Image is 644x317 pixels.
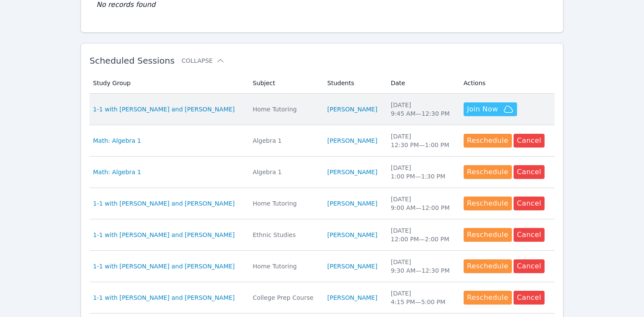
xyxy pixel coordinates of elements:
div: [DATE] 9:00 AM — 12:00 PM [391,195,453,212]
a: [PERSON_NAME] [327,199,377,208]
div: Algebra 1 [253,168,317,176]
button: Cancel [514,197,545,210]
a: [PERSON_NAME] [327,231,377,239]
div: [DATE] 9:30 AM — 12:30 PM [391,258,453,275]
div: [DATE] 12:30 PM — 1:00 PM [391,132,453,149]
tr: Math: Algebra 1Algebra 1[PERSON_NAME][DATE]1:00 PM—1:30 PMRescheduleCancel [90,157,554,188]
th: Study Group [90,73,248,94]
button: Reschedule [464,197,512,210]
a: Math: Algebra 1 [93,136,141,145]
span: Scheduled Sessions [90,55,175,66]
a: [PERSON_NAME] [327,105,377,114]
a: [PERSON_NAME] [327,136,377,145]
a: 1-1 with [PERSON_NAME] and [PERSON_NAME] [93,199,235,208]
button: Cancel [514,259,545,273]
button: Cancel [514,165,545,179]
button: Reschedule [464,259,512,273]
div: Algebra 1 [253,136,317,145]
th: Subject [248,73,322,94]
th: Date [386,73,458,94]
tr: 1-1 with [PERSON_NAME] and [PERSON_NAME]Home Tutoring[PERSON_NAME][DATE]9:45 AM—12:30 PMJoin Now [90,94,554,125]
button: Reschedule [464,228,512,242]
th: Actions [458,73,554,94]
div: College Prep Course [253,293,317,302]
a: 1-1 with [PERSON_NAME] and [PERSON_NAME] [93,231,235,239]
tr: 1-1 with [PERSON_NAME] and [PERSON_NAME]Ethnic Studies[PERSON_NAME][DATE]12:00 PM—2:00 PMReschedu... [90,219,554,251]
button: Reschedule [464,134,512,148]
button: Join Now [464,102,517,116]
span: Join Now [467,104,498,114]
a: [PERSON_NAME] [327,293,377,302]
a: 1-1 with [PERSON_NAME] and [PERSON_NAME] [93,262,235,271]
button: Cancel [514,228,545,242]
a: 1-1 with [PERSON_NAME] and [PERSON_NAME] [93,105,235,114]
div: Home Tutoring [253,262,317,271]
div: [DATE] 1:00 PM — 1:30 PM [391,163,453,181]
a: 1-1 with [PERSON_NAME] and [PERSON_NAME] [93,293,235,302]
div: Ethnic Studies [253,231,317,239]
div: [DATE] 4:15 PM — 5:00 PM [391,289,453,306]
div: Home Tutoring [253,199,317,208]
a: [PERSON_NAME] [327,168,377,176]
button: Cancel [514,291,545,305]
button: Reschedule [464,291,512,305]
a: Math: Algebra 1 [93,168,141,176]
button: Cancel [514,134,545,148]
tr: Math: Algebra 1Algebra 1[PERSON_NAME][DATE]12:30 PM—1:00 PMRescheduleCancel [90,125,554,157]
div: [DATE] 9:45 AM — 12:30 PM [391,101,453,118]
button: Collapse [182,56,225,65]
a: [PERSON_NAME] [327,262,377,271]
tr: 1-1 with [PERSON_NAME] and [PERSON_NAME]Home Tutoring[PERSON_NAME][DATE]9:30 AM—12:30 PMReschedul... [90,251,554,282]
button: Reschedule [464,165,512,179]
div: [DATE] 12:00 PM — 2:00 PM [391,226,453,243]
div: Home Tutoring [253,105,317,114]
tr: 1-1 with [PERSON_NAME] and [PERSON_NAME]College Prep Course[PERSON_NAME][DATE]4:15 PM—5:00 PMResc... [90,282,554,314]
tr: 1-1 with [PERSON_NAME] and [PERSON_NAME]Home Tutoring[PERSON_NAME][DATE]9:00 AM—12:00 PMReschedul... [90,188,554,219]
th: Students [322,73,385,94]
